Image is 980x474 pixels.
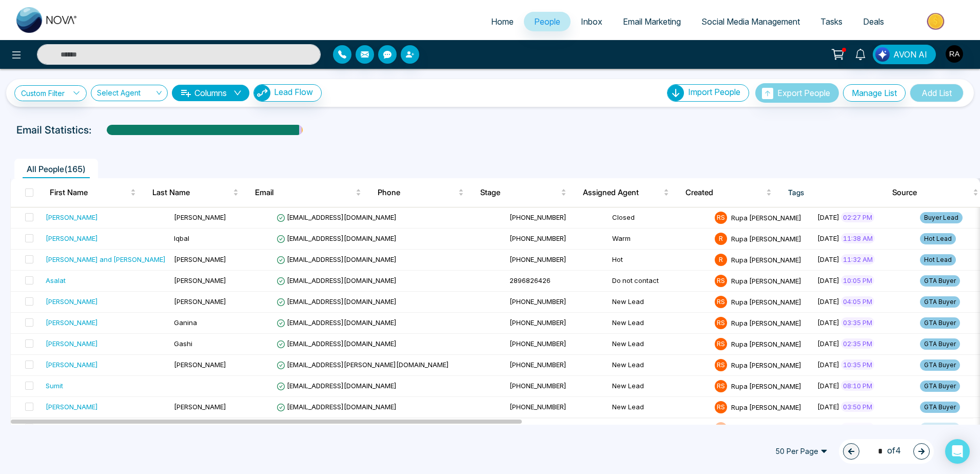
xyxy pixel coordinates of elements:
[841,338,874,349] span: 02:35 PM
[685,186,764,199] span: Created
[841,402,874,412] span: 03:50 PM
[946,45,963,63] img: User Avatar
[841,233,875,243] span: 11:38 AM
[731,234,801,242] span: Rupa [PERSON_NAME]
[899,10,974,33] img: Market-place.gif
[46,296,98,307] div: [PERSON_NAME]
[872,444,901,458] span: of 4
[174,213,226,221] span: [PERSON_NAME]
[715,338,727,350] span: R S
[277,382,397,390] span: [EMAIL_ADDRESS][DOMAIN_NAME]
[277,339,397,348] span: [EMAIL_ADDRESS][DOMAIN_NAME]
[277,297,397,306] span: [EMAIL_ADDRESS][DOMAIN_NAME]
[152,186,231,199] span: Last Name
[174,339,192,348] span: Gashi
[277,213,397,221] span: [EMAIL_ADDRESS][DOMAIN_NAME]
[920,296,960,308] span: GTA Buyer
[817,339,839,348] span: [DATE]
[608,207,711,229] td: Closed
[817,297,839,306] span: [DATE]
[608,376,711,397] td: New Lead
[247,178,369,207] th: Email
[768,443,835,460] span: 50 Per Page
[817,234,839,242] span: [DATE]
[46,233,98,243] div: [PERSON_NAME]
[731,403,801,411] span: Rupa [PERSON_NAME]
[731,382,801,390] span: Rupa [PERSON_NAME]
[277,276,397,285] span: [EMAIL_ADDRESS][DOMAIN_NAME]
[583,186,661,199] span: Assigned Agent
[233,89,242,97] span: down
[16,122,91,138] p: Email Statistics:
[277,403,397,411] span: [EMAIL_ADDRESS][DOMAIN_NAME]
[731,318,801,327] span: Rupa [PERSON_NAME]
[920,212,963,223] span: Buyer Lead
[277,318,397,327] span: [EMAIL_ADDRESS][DOMAIN_NAME]
[608,334,711,355] td: New Lead
[920,402,960,413] span: GTA Buyer
[472,178,575,207] th: Stage
[509,234,566,242] span: [PHONE_NUMBER]
[715,296,727,308] span: R S
[731,339,801,348] span: Rupa [PERSON_NAME]
[755,83,839,103] button: Export People
[608,355,711,376] td: New Lead
[14,85,87,101] a: Custom Filter
[623,16,681,27] span: Email Marketing
[46,317,98,328] div: [PERSON_NAME]
[731,276,801,285] span: Rupa [PERSON_NAME]
[920,254,956,266] span: Hot Lead
[46,254,166,264] div: [PERSON_NAME] and [PERSON_NAME]
[841,296,874,307] span: 04:05 PM
[715,254,727,266] span: R
[144,178,247,207] th: Last Name
[920,317,960,329] span: GTA Buyer
[920,359,960,371] span: GTA Buyer
[817,276,839,285] span: [DATE]
[481,12,524,31] a: Home
[480,186,559,199] span: Stage
[608,229,711,250] td: Warm
[174,255,226,263] span: [PERSON_NAME]
[174,297,226,306] span: [PERSON_NAME]
[945,439,970,464] div: Open Intercom Messenger
[863,16,884,27] span: Deals
[42,178,144,207] th: First Name
[841,254,875,264] span: 11:32 AM
[920,381,960,392] span: GTA Buyer
[841,212,874,222] span: 02:27 PM
[509,276,551,285] span: 2896826426
[715,380,727,392] span: R S
[841,275,874,286] span: 10:05 PM
[817,213,839,221] span: [DATE]
[571,12,613,31] a: Inbox
[46,275,66,286] div: Asalat
[841,317,874,328] span: 03:35 PM
[701,16,800,27] span: Social Media Management
[50,186,128,199] span: First Name
[509,403,566,411] span: [PHONE_NUMBER]
[893,48,927,61] span: AVON AI
[715,275,727,287] span: R S
[575,178,677,207] th: Assigned Agent
[509,318,566,327] span: [PHONE_NUMBER]
[46,402,98,412] div: [PERSON_NAME]
[174,403,226,411] span: [PERSON_NAME]
[174,318,197,327] span: Ganina
[715,401,727,413] span: R S
[810,12,853,31] a: Tasks
[731,361,801,369] span: Rupa [PERSON_NAME]
[378,186,456,199] span: Phone
[853,12,894,31] a: Deals
[843,84,906,102] button: Manage List
[254,85,270,101] img: Lead Flow
[875,47,890,62] img: Lead Flow
[841,381,874,391] span: 08:10 PM
[509,255,566,263] span: [PHONE_NUMBER]
[581,16,602,27] span: Inbox
[817,403,839,411] span: [DATE]
[255,186,354,199] span: Email
[731,255,801,263] span: Rupa [PERSON_NAME]
[491,16,514,27] span: Home
[277,255,397,263] span: [EMAIL_ADDRESS][DOMAIN_NAME]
